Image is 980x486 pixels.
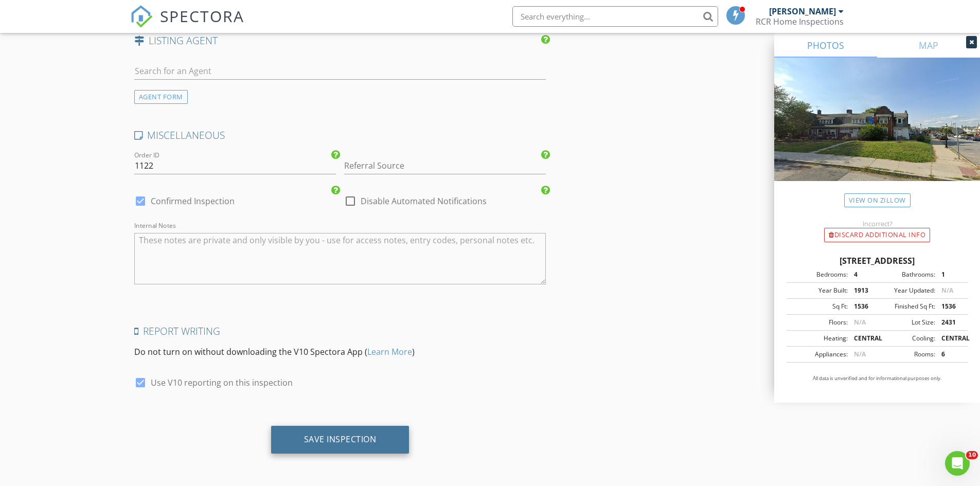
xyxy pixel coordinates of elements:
h4: Report Writing [134,325,546,338]
div: [STREET_ADDRESS] [787,255,968,267]
div: Discard Additional info [824,228,930,242]
div: Finished Sq Ft: [877,302,935,311]
span: SPECTORA [160,5,244,27]
textarea: Internal Notes [134,233,546,284]
input: Search everything... [512,6,718,27]
h4: MISCELLANEOUS [134,129,546,142]
div: Bathrooms: [877,270,935,279]
label: Use V10 reporting on this inspection [151,377,293,388]
input: Search for an Agent [134,63,546,80]
p: Do not turn on without downloading the V10 Spectora App ( ) [134,346,546,358]
a: PHOTOS [774,33,877,58]
div: Save Inspection [304,434,377,444]
div: CENTRAL [935,334,965,343]
div: 4 [848,270,877,279]
div: Incorrect? [774,220,980,228]
a: SPECTORA [130,14,244,35]
label: Disable Automated Notifications [361,196,487,206]
h4: LISTING AGENT [134,34,546,47]
div: Sq Ft: [790,302,848,311]
div: Cooling: [877,334,935,343]
div: 1 [935,270,965,279]
div: Floors: [790,318,848,327]
a: Learn More [367,346,412,357]
input: Referral Source [344,157,546,174]
span: N/A [941,286,953,295]
a: View on Zillow [844,193,911,207]
span: 10 [966,451,978,459]
span: N/A [854,318,866,327]
div: 1913 [848,286,877,295]
label: Confirmed Inspection [151,196,235,206]
div: Year Updated: [877,286,935,295]
div: 2431 [935,318,965,327]
div: RCR Home Inspections [756,16,844,27]
div: Year Built: [790,286,848,295]
a: MAP [877,33,980,58]
span: N/A [854,350,866,358]
div: Heating: [790,334,848,343]
p: All data is unverified and for informational purposes only. [787,375,968,382]
div: 1536 [848,302,877,311]
img: The Best Home Inspection Software - Spectora [130,5,153,28]
img: streetview [774,58,980,206]
iframe: Intercom live chat [945,451,970,476]
div: Rooms: [877,350,935,359]
div: CENTRAL [848,334,877,343]
div: Bedrooms: [790,270,848,279]
div: [PERSON_NAME] [769,6,836,16]
div: Lot Size: [877,318,935,327]
div: Appliances: [790,350,848,359]
div: AGENT FORM [134,90,188,104]
div: 1536 [935,302,965,311]
div: 6 [935,350,965,359]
